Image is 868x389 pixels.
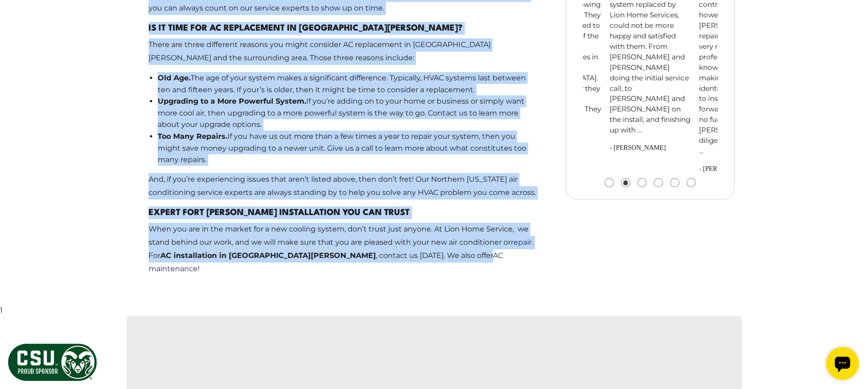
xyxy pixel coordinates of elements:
[158,132,227,141] strong: Too Many Repairs.
[610,143,691,153] span: - [PERSON_NAME]
[511,238,532,247] a: repair
[160,251,376,260] strong: AC installation in [GEOGRAPHIC_DATA][PERSON_NAME]
[149,206,540,219] h3: Expert Fort [PERSON_NAME] Installation You Can Trust
[7,342,98,382] img: CSU Sponsor Badge
[158,95,540,131] li: If you’re adding on to your home or business or simply want more cool air, then upgrading to a mo...
[158,72,540,95] li: The age of your system makes a significant difference. Typically, HVAC systems last between ten a...
[699,164,780,174] span: - [PERSON_NAME]
[149,38,540,65] p: There are three different reasons you might consider AC replacement in [GEOGRAPHIC_DATA][PERSON_N...
[158,131,540,166] li: If you have us out more than a few times a year to repair your system, then you might save money ...
[149,173,540,200] p: And, if you’re experiencing issues that aren’t listed above, then don’t fret! Our Northern [US_ST...
[4,4,36,37] div: Open chat widget
[149,22,540,35] h3: Is It Time For AC Replacement In [GEOGRAPHIC_DATA][PERSON_NAME]?
[149,223,540,275] p: When you are in the market for a new cooling system, don’t trust just anyone. At Lion Home Servic...
[158,74,190,82] strong: Old Age.
[158,97,306,105] strong: Upgrading to a More Powerful System.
